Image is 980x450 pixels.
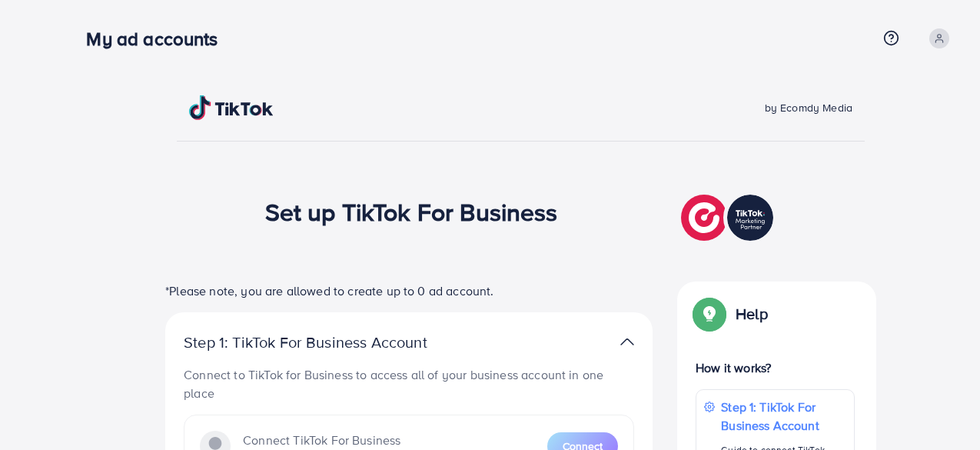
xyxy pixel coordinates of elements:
p: Step 1: TikTok For Business Account [721,398,846,435]
p: Step 1: TikTok For Business Account [184,333,476,352]
p: Help [736,305,768,323]
span: by Ecomdy Media [765,100,852,115]
h1: Set up TikTok For Business [265,197,558,226]
img: Popup guide [696,300,723,328]
p: *Please note, you are allowed to create up to 0 ad account. [165,282,653,300]
img: TikTok partner [620,331,634,353]
p: How it works? [696,358,855,377]
h3: My ad accounts [86,28,230,50]
img: TikTok partner [681,191,777,245]
img: TikTok [189,95,274,120]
